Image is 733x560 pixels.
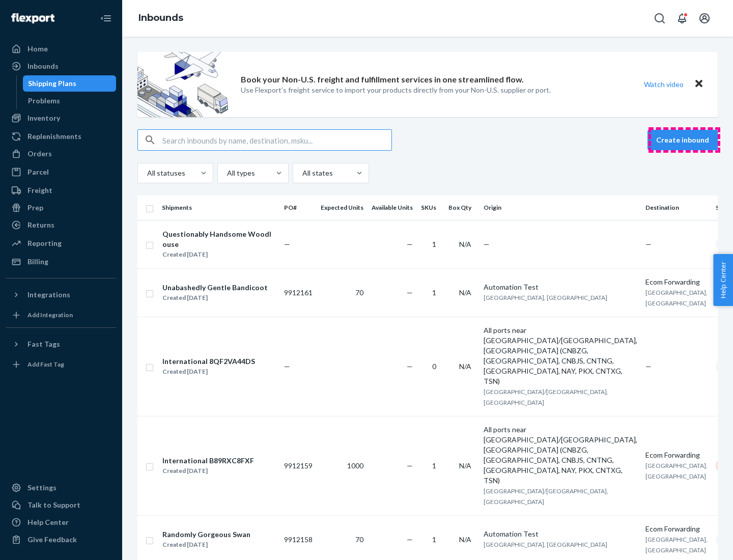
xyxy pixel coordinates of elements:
p: Book your Non-U.S. freight and fulfillment services in one streamlined flow. [241,74,524,86]
div: Add Integration [27,311,73,319]
button: Give Feedback [6,531,116,548]
span: — [284,240,290,248]
a: Parcel [6,164,116,180]
div: Automation Test [484,529,637,539]
span: [GEOGRAPHIC_DATA]/[GEOGRAPHIC_DATA], [GEOGRAPHIC_DATA] [484,388,608,406]
span: [GEOGRAPHIC_DATA], [GEOGRAPHIC_DATA] [645,536,708,554]
th: Shipments [158,195,280,220]
button: Integrations [6,287,116,303]
a: Add Integration [6,307,116,323]
span: N/A [459,240,471,248]
th: Box Qty [444,195,480,220]
span: [GEOGRAPHIC_DATA], [GEOGRAPHIC_DATA] [484,541,607,548]
input: All statuses [146,168,147,178]
span: — [407,535,413,544]
div: Home [27,44,48,54]
input: All states [301,168,302,178]
span: — [407,288,413,297]
div: Ecom Forwarding [645,524,708,534]
th: PO# [280,195,317,220]
td: 9912159 [280,416,317,515]
div: Inventory [27,113,60,123]
a: Reporting [6,235,116,251]
td: 9912161 [280,268,317,317]
div: Randomly Gorgeous Swan [162,529,250,540]
span: — [407,240,413,248]
th: Available Units [368,195,417,220]
button: Watch video [637,77,690,92]
span: 70 [355,535,363,544]
a: Talk to Support [6,497,116,513]
div: Created [DATE] [162,466,254,476]
span: 1000 [347,461,363,470]
span: N/A [459,362,471,371]
a: Shipping Plans [23,75,117,92]
a: Inventory [6,110,116,126]
span: — [284,362,290,371]
button: Help Center [713,254,733,306]
span: [GEOGRAPHIC_DATA], [GEOGRAPHIC_DATA] [645,462,708,480]
a: Problems [23,93,117,109]
a: Prep [6,200,116,216]
span: — [484,240,490,248]
th: Expected Units [317,195,368,220]
div: Automation Test [484,282,637,292]
a: Add Fast Tag [6,356,116,373]
a: Orders [6,146,116,162]
div: Add Fast Tag [27,360,64,369]
th: Origin [480,195,641,220]
a: Help Center [6,514,116,530]
a: Replenishments [6,128,116,145]
div: Help Center [27,517,69,527]
button: Create inbound [647,130,718,150]
div: Questionably Handsome Woodlouse [162,229,275,249]
div: International B89RXC8FXF [162,456,254,466]
div: Billing [27,257,48,267]
div: Created [DATE] [162,367,255,377]
span: — [645,362,652,371]
span: — [407,461,413,470]
div: Problems [28,96,60,106]
div: Fast Tags [27,339,60,349]
div: Talk to Support [27,500,80,510]
a: Freight [6,182,116,199]
a: Inbounds [138,12,183,23]
button: Open Search Box [650,8,670,29]
th: Destination [641,195,712,220]
a: Billing [6,254,116,270]
span: [GEOGRAPHIC_DATA], [GEOGRAPHIC_DATA] [484,294,607,301]
a: Settings [6,480,116,496]
span: N/A [459,461,471,470]
span: [GEOGRAPHIC_DATA], [GEOGRAPHIC_DATA] [645,289,708,307]
button: Open account menu [694,8,715,29]
div: Ecom Forwarding [645,277,708,287]
span: 1 [432,461,436,470]
button: Open notifications [672,8,692,29]
div: Unabashedly Gentle Bandicoot [162,283,268,293]
div: Shipping Plans [28,78,76,89]
div: All ports near [GEOGRAPHIC_DATA]/[GEOGRAPHIC_DATA], [GEOGRAPHIC_DATA] (CNBZG, [GEOGRAPHIC_DATA], ... [484,425,637,486]
a: Inbounds [6,58,116,74]
div: Orders [27,149,52,159]
span: 1 [432,288,436,297]
button: Close [692,77,706,92]
div: Settings [27,483,57,493]
div: Returns [27,220,54,230]
a: Returns [6,217,116,233]
button: Fast Tags [6,336,116,352]
div: Created [DATE] [162,249,275,260]
button: Close Navigation [96,8,116,29]
div: Prep [27,203,43,213]
div: Replenishments [27,131,81,142]
th: SKUs [417,195,444,220]
span: N/A [459,535,471,544]
span: N/A [459,288,471,297]
span: 70 [355,288,363,297]
ol: breadcrumbs [130,4,191,33]
div: Integrations [27,290,70,300]
div: Freight [27,185,52,195]
div: Give Feedback [27,535,77,545]
div: Parcel [27,167,49,177]
input: All types [226,168,227,178]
